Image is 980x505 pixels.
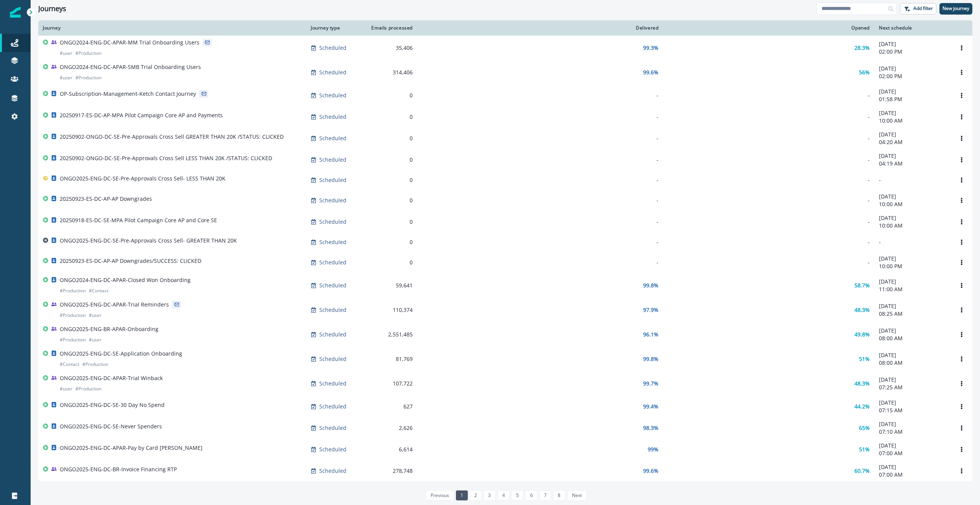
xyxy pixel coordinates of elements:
p: 65% [859,424,870,432]
p: # user [89,336,101,344]
div: - [422,218,658,226]
p: 99% [648,446,658,453]
p: Scheduled [319,403,346,410]
p: Scheduled [319,467,346,475]
p: [DATE] [879,109,946,117]
a: ONGO2025-ENG-DC-APAR-Pay by Card [PERSON_NAME]Scheduled6,61499%51%[DATE]07:00 AMOptions [38,439,972,460]
p: 99.3% [643,44,658,52]
p: # Production [75,74,101,82]
div: - [668,113,870,121]
a: 20250902-ONGO-DC-SE-Pre-Approvals Cross Sell GREATER THAN 20K /STATUS: CLICKEDScheduled0--[DATE]0... [38,128,972,149]
p: [DATE] [879,302,946,310]
div: 627 [368,403,413,410]
p: ONGO2025-ENG-DC-SE-Pre-Approvals Cross Sell- GREATER THAN 20K [60,237,237,244]
p: Scheduled [319,92,346,99]
p: # Production [75,49,101,57]
button: Options [955,154,968,166]
p: ONGO2025-ENG-DC-SE-Application Onboarding [60,350,182,357]
div: 0 [368,238,413,246]
p: 07:10 AM [879,428,946,436]
p: 01:58 PM [879,95,946,103]
button: Options [955,216,968,228]
div: - [422,197,658,204]
p: # Contact [89,287,108,295]
p: 20250918-ES-DC-SE-MPA Pilot Campaign Core AP and Core SE [60,216,217,224]
p: 44.2% [854,403,870,410]
button: Options [955,67,968,78]
p: # Production [60,336,86,344]
p: Scheduled [319,238,346,246]
p: 10:00 AM [879,222,946,230]
p: - [879,238,946,246]
button: New journey [939,3,972,15]
p: 49.8% [854,331,870,338]
div: 0 [368,92,413,99]
p: 07:15 AM [879,407,946,414]
p: 60.7% [854,467,870,475]
p: 04:20 AM [879,138,946,146]
p: [DATE] [879,463,946,471]
div: - [422,134,658,142]
div: - [668,259,870,266]
button: Add filter [900,3,936,15]
button: Options [955,401,968,412]
p: 99.4% [643,403,658,410]
p: ONGO2025-ENG-BR-APAR-Onboarding [60,325,158,333]
div: - [422,238,658,246]
p: Scheduled [319,446,346,453]
p: # Production [60,312,86,319]
div: 59,641 [368,282,413,289]
p: 96.1% [643,331,658,338]
p: ONGO2025-ENG-DC-APAR-Pay by Card [PERSON_NAME] [60,444,203,452]
p: Scheduled [319,113,346,121]
p: 04:19 AM [879,160,946,167]
div: 2,551,485 [368,331,413,338]
div: - [668,156,870,164]
p: 20250917-ES-DC-AP-MPA Pilot Campaign Core AP and Payments [60,111,223,119]
p: 48.3% [854,380,870,387]
p: 99.7% [643,380,658,387]
p: 20250923-ES-DC-AP-AP Downgrades/SUCCESS: CLICKED [60,257,201,265]
a: OP-Subscription-Management-Ketch Contact JourneyScheduled0--[DATE]01:58 PMOptions [38,85,972,106]
a: 20250923-ES-DC-AP-AP Downgrades/SUCCESS: CLICKEDScheduled0--[DATE]10:00 PMOptions [38,252,972,273]
p: - [879,176,946,184]
p: # Production [75,385,101,393]
div: 0 [368,197,413,204]
p: [DATE] [879,255,946,262]
button: Options [955,174,968,186]
a: Page 8 [553,490,565,500]
a: Page 6 [525,490,537,500]
a: ONGO2025-ENG-DC-SE-Application Onboarding#Contact#ProductionScheduled81,76999.8%51%[DATE]08:00 AM... [38,347,972,371]
button: Options [955,422,968,434]
p: 58.7% [854,282,870,289]
p: Scheduled [319,176,346,184]
p: [DATE] [879,193,946,200]
p: 99.8% [643,282,658,289]
button: Options [955,304,968,316]
button: Options [955,236,968,248]
div: 0 [368,156,413,164]
p: [DATE] [879,351,946,359]
p: # user [89,312,101,319]
div: 6,614 [368,446,413,453]
p: ONGO2025-ENG-DC-APAR-Trial Reminders [60,301,169,308]
p: ONGO2025-ENG-DC-SE-Never Spenders [60,423,162,430]
p: 10:00 AM [879,117,946,125]
a: ONGO2025-ENG-DC-BR-Invoice Financing RTPScheduled278,74899.6%60.7%[DATE]07:00 AMOptions [38,460,972,482]
p: [DATE] [879,152,946,160]
p: 11:00 AM [879,285,946,293]
p: 20250923-ES-DC-AP-AP Downgrades [60,195,152,203]
p: Scheduled [319,197,346,204]
div: Emails processed [368,25,413,31]
button: Options [955,257,968,268]
div: 110,374 [368,306,413,314]
p: 48.3% [854,306,870,314]
a: Page 2 [470,490,482,500]
p: 99.6% [643,69,658,76]
button: Options [955,444,968,455]
div: - [422,259,658,266]
p: Scheduled [319,259,346,266]
button: Options [955,353,968,365]
p: 97.9% [643,306,658,314]
button: Options [955,465,968,477]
